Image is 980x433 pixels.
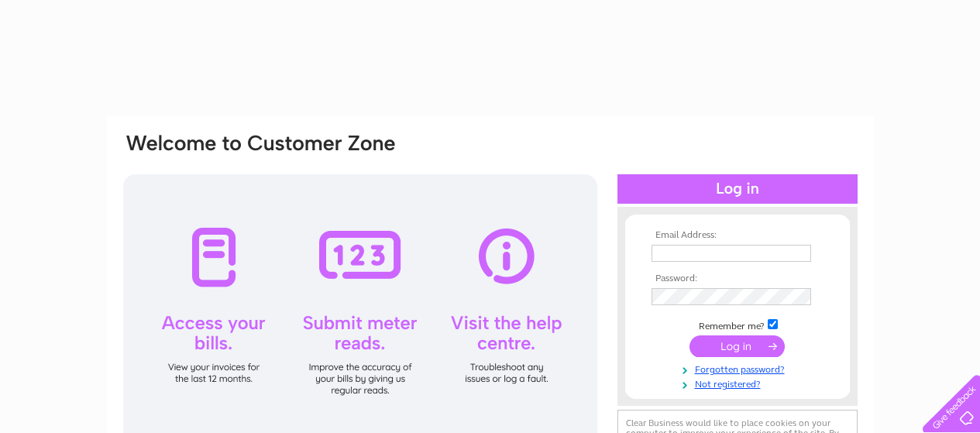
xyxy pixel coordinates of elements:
[648,273,827,284] th: Password:
[689,335,785,357] input: Submit
[652,361,827,376] a: Forgotten password?
[648,317,827,332] td: Remember me?
[652,376,827,390] a: Not registered?
[648,230,827,241] th: Email Address:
